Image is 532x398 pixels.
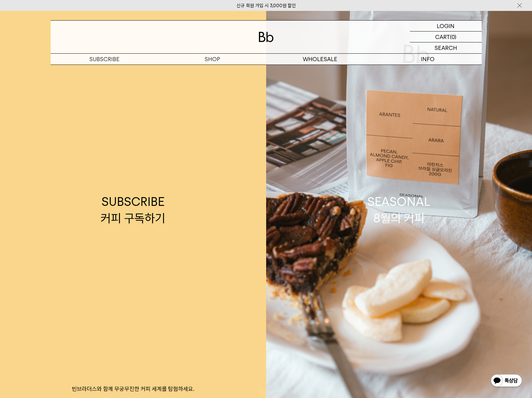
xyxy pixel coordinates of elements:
[435,32,450,42] p: CART
[266,54,374,65] p: WHOLESALE
[410,21,482,32] a: LOGIN
[51,54,158,65] a: SUBSCRIBE
[410,32,482,42] a: CART (0)
[437,21,455,31] p: LOGIN
[158,54,266,65] a: SHOP
[367,193,430,226] div: SEASONAL 8월의 커피
[236,3,296,8] a: 신규 회원 가입 시 3,000원 할인
[259,32,274,42] img: 로고
[490,374,523,389] img: 카카오톡 채널 1:1 채팅 버튼
[101,193,165,226] div: SUBSCRIBE 커피 구독하기
[435,42,457,53] p: SEARCH
[374,54,482,65] p: INFO
[450,32,456,42] p: (0)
